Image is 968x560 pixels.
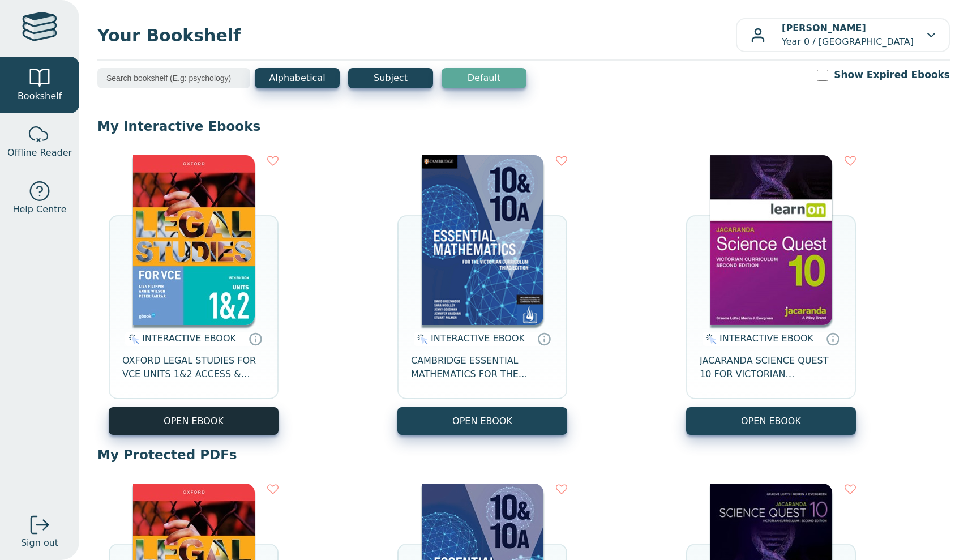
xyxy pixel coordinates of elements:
p: My Protected PDFs [97,446,950,463]
button: OPEN EBOOK [109,407,279,435]
button: OPEN EBOOK [686,407,856,435]
label: Show Expired Ebooks [834,68,950,82]
span: OXFORD LEGAL STUDIES FOR VCE UNITS 1&2 ACCESS & JUSTICE STUDENT OBOOK + ASSESS 15E [122,354,265,381]
span: JACARANDA SCIENCE QUEST 10 FOR VICTORIAN CURRICULUM LEARNON 2E EBOOK [700,354,842,381]
p: Year 0 / [GEOGRAPHIC_DATA] [782,22,914,49]
button: [PERSON_NAME]Year 0 / [GEOGRAPHIC_DATA] [736,18,950,52]
button: Default [442,68,526,88]
img: interactive.svg [125,332,139,346]
b: [PERSON_NAME] [782,23,866,33]
a: Interactive eBooks are accessed online via the publisher’s portal. They contain interactive resou... [537,332,551,345]
span: Help Centre [12,203,66,216]
span: INTERACTIVE EBOOK [142,333,236,344]
span: Bookshelf [18,89,62,103]
img: b7253847-5288-ea11-a992-0272d098c78b.jpg [710,155,832,325]
a: Interactive eBooks are accessed online via the publisher’s portal. They contain interactive resou... [249,332,262,345]
button: Alphabetical [255,68,340,88]
span: Sign out [21,536,58,550]
button: Subject [348,68,433,88]
img: interactive.svg [414,332,428,346]
span: INTERACTIVE EBOOK [431,333,525,344]
span: Offline Reader [7,146,72,160]
span: Your Bookshelf [97,23,736,48]
img: 4924bd51-7932-4040-9111-bbac42153a36.jpg [133,155,255,325]
p: My Interactive Ebooks [97,118,950,135]
a: Interactive eBooks are accessed online via the publisher’s portal. They contain interactive resou... [826,332,839,345]
img: 95d2d3ff-45e3-4692-8648-70e4d15c5b3e.png [422,155,543,325]
span: INTERACTIVE EBOOK [719,333,813,344]
img: interactive.svg [703,332,717,346]
input: Search bookshelf (E.g: psychology) [97,68,250,88]
span: CAMBRIDGE ESSENTIAL MATHEMATICS FOR THE VICTORIAN CURRICULUM YEAR 10&10A EBOOK 3E [411,354,554,381]
button: OPEN EBOOK [397,407,567,435]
